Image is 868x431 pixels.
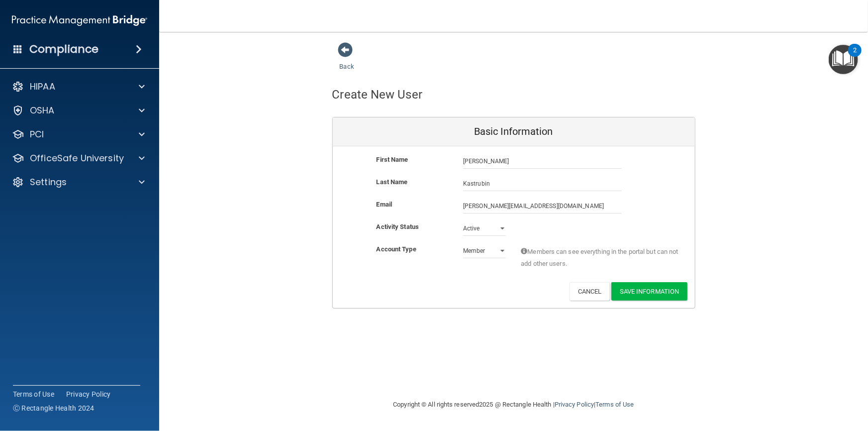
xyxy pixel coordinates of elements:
p: OfficeSafe University [30,152,124,164]
span: Members can see everything in the portal but can not add other users. [521,246,679,270]
button: Save Information [611,282,687,301]
p: OSHA [30,105,55,116]
a: HIPAA [12,81,145,93]
iframe: Drift Widget Chat Controller [696,360,856,400]
a: Privacy Policy [66,389,111,399]
a: Terms of Use [13,389,54,399]
b: First Name [377,156,408,163]
a: Terms of Use [595,401,634,408]
a: OfficeSafe University [12,152,145,164]
b: Activity Status [377,223,419,230]
div: Copyright © All rights reserved 2025 @ Rectangle Health | | [332,389,695,421]
a: Back [340,51,354,70]
h4: Create New User [332,88,423,101]
h4: Compliance [29,42,98,56]
b: Last Name [377,178,408,186]
button: Open Resource Center, 2 new notifications [829,45,858,74]
p: Settings [30,176,67,188]
b: Email [377,201,392,208]
a: OSHA [12,105,145,116]
p: PCI [30,128,44,140]
a: Privacy Policy [555,401,594,408]
b: Account Type [377,245,416,253]
a: Settings [12,176,145,188]
a: PCI [12,128,145,140]
button: Cancel [570,282,610,301]
div: 2 [853,50,857,63]
p: HIPAA [30,81,55,93]
span: Ⓒ Rectangle Health 2024 [13,403,95,413]
div: Basic Information [333,117,695,146]
img: PMB logo [12,10,147,30]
